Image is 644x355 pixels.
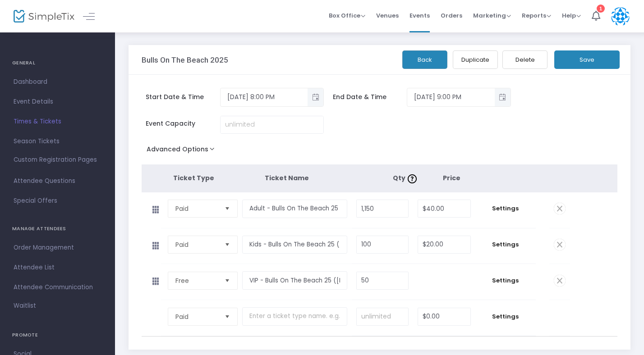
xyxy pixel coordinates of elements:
h3: Bulls On The Beach 2025 [142,55,228,64]
span: Paid [175,240,218,249]
span: Help [562,11,581,20]
span: Waitlist [14,301,36,310]
span: Box Office [329,11,365,20]
span: Event Details [14,96,101,108]
span: Times & Tickets [14,116,101,127]
span: Dashboard [14,76,101,88]
input: Price [418,236,470,253]
div: 1 [597,4,605,12]
span: End Date & Time [333,92,407,102]
span: Settings [480,276,531,285]
span: Attendee Questions [14,175,101,187]
button: Duplicate [453,50,498,69]
input: Enter a ticket type name. e.g. General Admission [242,200,347,218]
input: unlimited [357,308,409,325]
input: Enter a ticket type name. e.g. General Admission [242,307,347,326]
button: Select [221,308,234,325]
button: Advanced Options [142,143,223,159]
span: Attendee Communication [14,282,101,293]
button: Toggle popup [308,88,323,106]
input: unlimited [221,116,323,133]
button: Delete [502,50,547,69]
span: Paid [175,312,218,321]
span: Free [175,276,218,285]
button: Save [554,50,620,69]
span: Reports [522,11,551,20]
button: Select [221,236,234,253]
span: Settings [480,240,531,249]
input: Select date & time [407,90,494,105]
span: Custom Registration Pages [14,155,97,164]
span: Venues [376,4,399,27]
span: Order Management [14,242,101,254]
span: Settings [480,204,531,213]
span: Orders [441,4,462,27]
input: Enter a ticket type name. e.g. General Admission [242,236,347,254]
span: Season Tickets [14,136,101,147]
span: Events [409,4,430,27]
button: Select [221,272,234,289]
h4: GENERAL [12,54,103,72]
span: Start Date & Time [146,92,220,102]
img: question-mark [408,174,417,183]
span: Marketing [473,11,511,20]
span: Ticket Name [265,173,309,182]
span: Attendee List [14,262,101,273]
input: Price [418,200,470,217]
span: Ticket Type [173,173,214,182]
span: Event Capacity [146,119,220,128]
span: Price [443,173,460,182]
span: Qty [393,173,419,182]
input: Price [418,308,470,325]
button: Back [402,50,447,69]
input: Select date & time [221,90,308,105]
span: Special Offers [14,195,101,207]
span: Settings [480,312,531,321]
h4: MANAGE ATTENDEES [12,220,103,238]
span: Paid [175,204,218,213]
button: Toggle popup [495,88,511,106]
h4: PROMOTE [12,326,103,344]
button: Select [221,200,234,217]
input: Enter a ticket type name. e.g. General Admission [242,271,347,290]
